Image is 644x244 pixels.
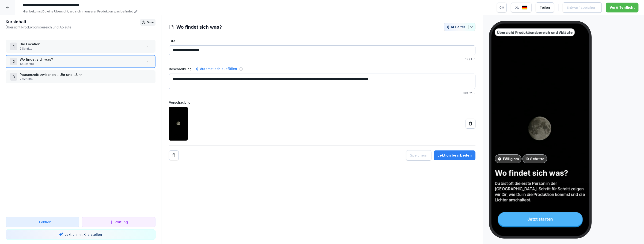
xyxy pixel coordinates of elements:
button: Entwurf speichern [563,2,602,13]
p: Lektion mit KI erstellen [64,232,102,237]
div: Automatisch ausfüllen [194,66,238,72]
p: Wo findet sich was? [495,168,585,177]
p: Hier bekomst Du eine Übersicht, wo sich in unserer Produktion was befindet [23,9,133,14]
div: 1Die Location2 Schritte [6,40,155,53]
div: Entwurf speichern [567,5,598,10]
button: KI Helfer [444,23,475,31]
p: / 250 [169,91,475,95]
label: Beschreibung [169,67,192,71]
div: Teilen [540,5,550,10]
h1: Kursinhalt [6,19,140,25]
p: Fällig am [503,156,519,161]
button: Speichern [406,150,431,161]
img: q8ua0in2xthknabzddvqhkic.png [169,107,188,141]
div: 2 [10,58,17,65]
p: Prüfung [115,220,128,224]
label: Vorschaubild [169,100,475,105]
p: Du bist oft die erste Person in der [GEOGRAPHIC_DATA]. Schritt für Schritt zeigen wir Dir, wie Du... [495,181,585,202]
button: Lektion mit KI erstellen [6,229,155,240]
div: 3Pausenzeit: zwischen ...Uhr und ...Uhr7 Schritte [6,70,155,83]
p: Wo findet sich was? [20,57,143,62]
p: Übersicht Produktionsbereich und Abläufe [497,30,572,35]
div: KI Helfer [446,25,473,29]
span: 19 [465,57,468,61]
div: Speichern [410,153,427,158]
button: Lektion bearbeiten [434,150,475,160]
div: Veröffentlicht [610,5,635,10]
label: Titel [169,39,475,43]
p: 10 Schritte [525,156,544,161]
div: 3 [10,73,17,81]
div: Lektion bearbeiten [437,153,472,158]
button: Prüfung [82,217,155,227]
p: 2 Schritte [20,47,143,51]
p: Pausenzeit: zwischen ...Uhr und ...Uhr [20,72,143,77]
span: 139 [463,91,468,95]
p: 5 min [147,20,154,25]
button: Veröffentlicht [606,3,638,12]
p: / 150 [169,57,475,61]
p: Übersicht Produktionsbereich und Abläufe [6,25,140,30]
img: de.svg [522,5,527,10]
button: Lektion [6,217,79,227]
p: 7 Schritte [20,77,143,81]
button: Remove [169,150,179,160]
div: 2Wo findet sich was?10 Schritte [6,55,155,68]
h1: Wo findet sich was? [176,24,222,31]
button: Teilen [536,2,554,13]
p: Lektion [39,220,51,224]
p: Die Location [20,42,143,47]
div: 1 [10,43,17,50]
div: Jetzt starten [498,212,583,226]
p: 10 Schritte [20,62,143,66]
